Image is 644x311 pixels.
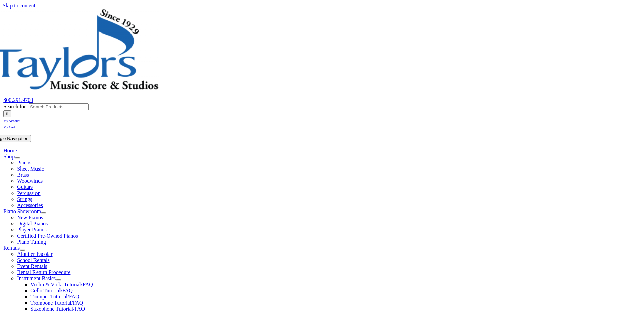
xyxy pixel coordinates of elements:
[17,263,47,269] a: Event Rentals
[17,251,52,257] a: Alquiler Escolar
[30,294,79,299] a: Trumpet Tutorial/FAQ
[30,288,73,293] a: Cello Tutorial/FAQ
[3,154,15,159] a: Shop
[3,97,33,103] a: 800.291.9700
[17,239,46,245] a: Piano Tuning
[3,3,35,8] a: Skip to content
[17,221,48,226] a: Digital Pianos
[3,124,15,129] a: My Cart
[17,202,43,208] a: Accessories
[17,269,70,275] a: Rental Return Procedure
[17,172,29,178] a: Brass
[29,103,89,110] input: Search Products...
[17,190,40,196] a: Percussion
[17,275,56,281] a: Instrument Basics
[17,184,33,190] a: Guitars
[30,300,83,306] a: Trombone Tutorial/FAQ
[56,279,61,281] button: Open submenu of Instrument Basics
[17,178,43,184] a: Woodwinds
[17,215,43,220] a: New Pianos
[17,257,49,263] a: School Rentals
[15,157,20,159] button: Open submenu of Shop
[41,212,46,214] button: Open submenu of Piano Showroom
[17,233,78,239] a: Certified Pre-Owned Pianos
[30,282,93,287] a: Violin & Viola Tutorial/FAQ
[17,160,31,165] a: Pianos
[17,196,32,202] a: Strings
[3,245,20,251] a: Rentals
[3,110,11,117] input: Search
[3,208,41,214] a: Piano Showroom
[3,148,17,153] a: Home
[17,227,47,232] a: Player Pianos
[17,166,44,172] a: Sheet Music
[3,117,20,123] a: My Account
[3,104,27,109] span: Search for:
[20,249,25,251] button: Open submenu of Rentals
[3,125,15,129] span: My Cart
[3,119,20,123] span: My Account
